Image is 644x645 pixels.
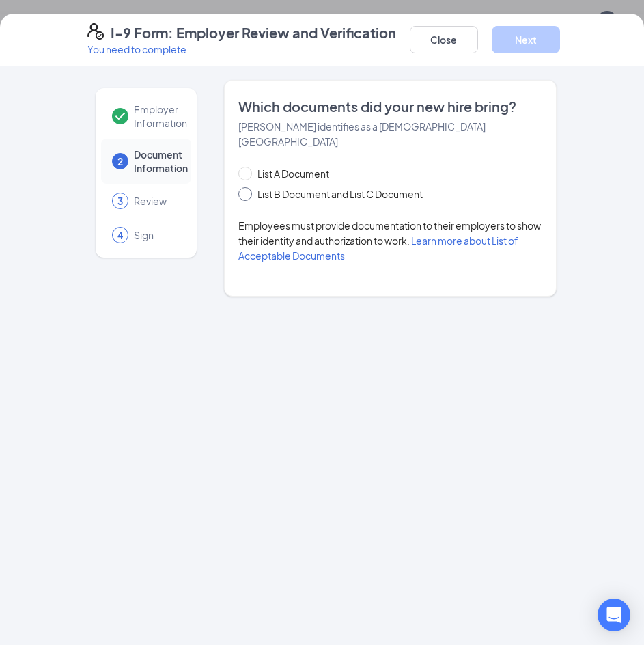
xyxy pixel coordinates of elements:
[117,154,123,168] span: 2
[252,187,428,202] span: List B Document and List C Document
[238,219,541,262] span: Employees must provide documentation to their employers to show their identity and authorization ...
[112,108,128,124] svg: Checkmark
[134,102,187,130] span: Employer Information
[492,26,560,53] button: Next
[134,148,188,175] span: Document Information
[238,97,542,116] span: Which documents did your new hire bring?
[238,120,486,148] span: [PERSON_NAME] identifies as a [DEMOGRAPHIC_DATA][GEOGRAPHIC_DATA]
[252,166,335,181] span: List A Document
[598,599,630,631] div: Open Intercom Messenger
[87,23,104,40] svg: FormI9EVerifyIcon
[117,228,123,242] span: 4
[134,228,178,242] span: Sign
[87,42,396,56] p: You need to complete
[117,194,123,208] span: 3
[111,23,396,42] h4: I-9 Form: Employer Review and Verification
[410,26,478,53] button: Close
[134,194,178,208] span: Review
